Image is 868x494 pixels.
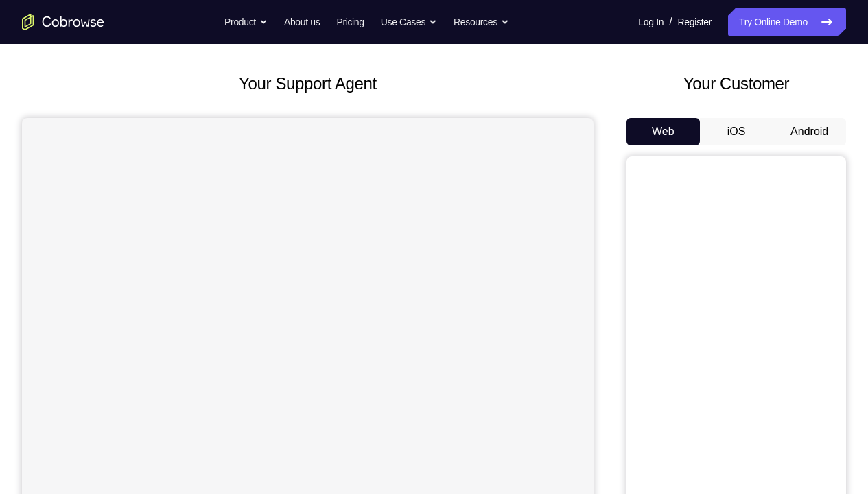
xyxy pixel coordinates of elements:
[626,71,846,96] h2: Your Customer
[284,8,320,36] a: About us
[224,8,268,36] button: Product
[669,14,672,30] span: /
[678,8,712,36] a: Register
[773,118,846,145] button: Android
[638,8,664,36] a: Log In
[700,118,773,145] button: iOS
[336,8,364,36] a: Pricing
[22,71,594,96] h2: Your Support Agent
[728,8,846,36] a: Try Online Demo
[381,8,437,36] button: Use Cases
[22,14,104,30] a: Go to the home page
[454,8,509,36] button: Resources
[626,118,700,145] button: Web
